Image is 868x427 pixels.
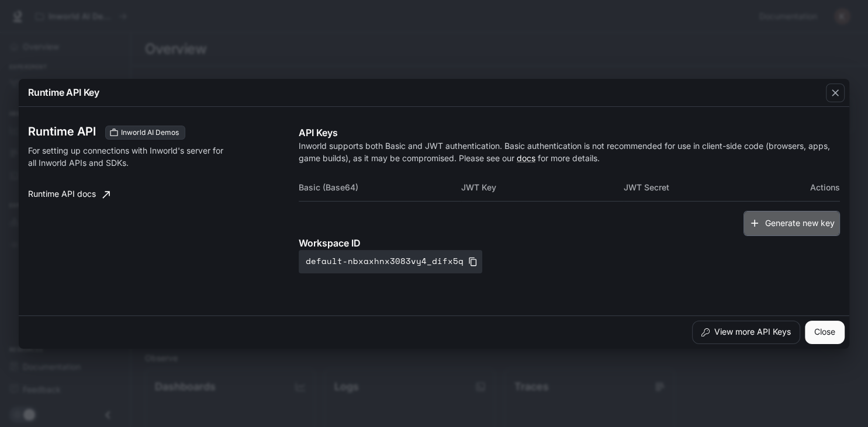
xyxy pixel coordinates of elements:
p: For setting up connections with Inworld's server for all Inworld APIs and SDKs. [28,144,224,169]
button: View more API Keys [692,321,800,344]
button: Generate new key [743,211,840,236]
a: docs [517,153,535,163]
div: These keys will apply to your current workspace only [105,126,185,140]
th: Basic (Base64) [299,173,461,202]
p: API Keys [299,126,840,140]
th: Actions [786,173,840,202]
button: Close [805,321,845,344]
th: JWT Key [461,173,624,202]
p: Runtime API Key [28,85,99,99]
button: default-nbxaxhnx3083vy4_difx5q [299,250,482,273]
p: Workspace ID [299,236,840,250]
th: JWT Secret [624,173,786,202]
a: Runtime API docs [23,183,115,206]
h3: Runtime API [28,126,96,137]
p: Inworld supports both Basic and JWT authentication. Basic authentication is not recommended for u... [299,140,840,164]
span: Inworld AI Demos [116,127,184,138]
